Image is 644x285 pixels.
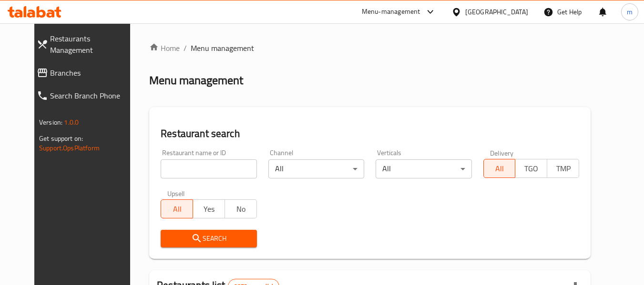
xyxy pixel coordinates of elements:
span: Get support on: [39,132,83,145]
span: All [165,202,189,216]
div: [GEOGRAPHIC_DATA] [465,7,528,17]
div: Menu-management [362,6,420,18]
div: All [268,159,364,178]
li: / [184,42,187,54]
span: Version: [39,116,62,128]
span: TMP [551,162,575,176]
button: All [483,159,516,178]
span: Search [168,233,249,245]
span: TGO [519,162,543,176]
span: Yes [197,202,221,216]
button: No [225,199,257,218]
a: Home [149,42,180,54]
span: Restaurants Management [50,33,134,56]
span: Search Branch Phone [50,90,134,101]
label: Delivery [490,149,514,156]
label: Upsell [167,190,185,197]
a: Search Branch Phone [29,84,142,107]
a: Restaurants Management [29,27,142,61]
nav: breadcrumb [149,42,591,54]
span: All [488,162,512,176]
div: All [376,159,471,178]
h2: Menu management [149,73,243,88]
span: 1.0.0 [64,116,79,128]
input: Search for restaurant name or ID.. [161,159,256,178]
span: No [229,202,253,216]
span: Branches [50,67,134,79]
a: Support.OpsPlatform [39,142,100,154]
span: m [627,7,633,17]
h2: Restaurant search [161,127,579,141]
span: Menu management [191,42,254,54]
button: TGO [515,159,547,178]
button: All [161,199,193,218]
button: TMP [547,159,579,178]
a: Branches [29,61,142,84]
button: Yes [193,199,225,218]
button: Search [161,230,256,247]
